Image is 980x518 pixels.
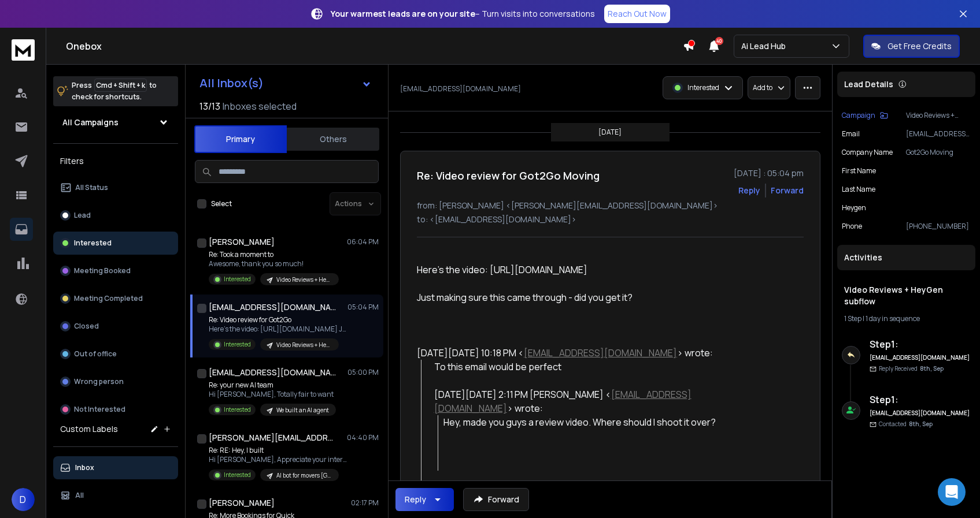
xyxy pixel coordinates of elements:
[347,433,379,442] p: 04:40 PM
[887,40,952,52] p: Get Free Credits
[53,153,178,169] h3: Filters
[74,322,99,331] p: Closed
[347,303,379,312] p: 05:04 PM
[842,203,866,213] p: heygen
[53,259,178,282] button: Meeting Booked
[866,314,920,323] span: 1 day in sequence
[276,275,332,284] p: Video Reviews + HeyGen subflow
[75,183,108,192] p: All Status
[224,471,251,479] p: Interested
[209,381,336,390] p: Re: your new AI team
[74,294,143,303] p: Meeting Completed
[842,129,860,139] p: Email
[753,83,772,92] p: Add to
[209,325,347,334] p: Here's the video: [URL][DOMAIN_NAME] Just making sure
[94,79,147,92] span: Cmd + Shift + k
[395,488,454,511] button: Reply
[223,99,297,113] h3: Inboxes selected
[842,148,893,157] p: Company Name
[53,287,178,310] button: Meeting Completed
[400,84,521,94] p: [EMAIL_ADDRESS][DOMAIN_NAME]
[331,8,475,19] strong: Your warmest leads are on your site
[870,353,971,362] h6: [EMAIL_ADDRESS][DOMAIN_NAME]
[844,314,861,323] span: 1 Step
[463,488,529,511] button: Forward
[53,484,178,507] button: All
[842,166,876,176] p: First Name
[844,284,968,307] h1: Video Reviews + HeyGen subflow
[844,314,968,323] div: |
[276,471,332,480] p: AI bot for movers [GEOGRAPHIC_DATA]
[906,129,971,139] p: [EMAIL_ADDRESS][DOMAIN_NAME]
[351,498,379,508] p: 02:17 PM
[53,456,178,479] button: Inbox
[906,111,971,120] p: Video Reviews + HeyGen subflow
[844,79,893,90] p: Lead Details
[870,393,971,407] h6: Step 1 :
[53,370,178,393] button: Wrong person
[906,148,971,157] p: Got2Go Moving
[53,315,178,338] button: Closed
[75,491,84,500] p: All
[12,488,35,511] button: D
[209,367,336,378] h1: [EMAIL_ADDRESS][DOMAIN_NAME]
[53,204,178,227] button: Lead
[347,237,379,247] p: 06:04 PM
[209,432,336,444] h1: [PERSON_NAME][EMAIL_ADDRESS][DOMAIN_NAME]
[417,263,755,304] div: Here's the video: [URL][DOMAIN_NAME] Just making sure this came through - did you get it?
[331,8,595,20] p: – Turn visits into conversations
[906,222,971,231] p: [PHONE_NUMBER]
[209,250,339,259] p: Re: Took a moment to
[417,214,804,225] p: to: <[EMAIL_ADDRESS][DOMAIN_NAME]>
[909,420,933,428] span: 8th, Sep
[199,99,220,113] span: 13 / 13
[194,125,287,153] button: Primary
[417,200,804,211] p: from: [PERSON_NAME] <[PERSON_NAME][EMAIL_ADDRESS][DOMAIN_NAME]>
[74,266,131,275] p: Meeting Booked
[224,405,251,414] p: Interested
[687,83,719,92] p: Interested
[276,406,329,415] p: We built an AI agent
[62,117,119,128] h1: All Campaigns
[434,360,755,374] div: To this email would be perfect
[287,126,379,152] button: Others
[879,364,944,373] p: Reply Received
[53,176,178,199] button: All Status
[417,346,755,360] div: [DATE][DATE] 10:18 PM < > wrote:
[74,211,91,220] p: Lead
[224,340,251,349] p: Interested
[417,167,600,184] h1: Re: Video review for Got2Go Moving
[608,8,667,20] p: Reach Out Now
[209,315,347,325] p: Re: Video review for Got2Go
[842,185,875,194] p: Last Name
[66,39,683,53] h1: Onebox
[276,341,332,349] p: Video Reviews + HeyGen subflow
[438,415,755,471] blockquote: Hey, made you guys a review video. Where should I shoot it over?
[604,5,670,23] a: Reach Out Now
[211,199,232,208] label: Select
[879,420,933,428] p: Contacted
[74,377,124,386] p: Wrong person
[224,275,251,284] p: Interested
[434,387,755,415] div: [DATE][DATE] 2:11 PM [PERSON_NAME] < > wrote:
[771,185,804,196] div: Forward
[842,111,875,120] p: Campaign
[53,111,178,134] button: All Campaigns
[53,342,178,366] button: Out of office
[12,39,35,61] img: logo
[199,77,264,89] h1: All Inbox(s)
[209,259,339,269] p: Awesome, thank you so much!
[870,337,971,351] h6: Step 1 :
[74,349,117,359] p: Out of office
[741,40,790,52] p: Ai Lead Hub
[938,478,966,506] div: Open Intercom Messenger
[870,409,971,418] h6: [EMAIL_ADDRESS][DOMAIN_NAME]
[920,364,944,372] span: 8th, Sep
[74,405,125,414] p: Not Interested
[53,398,178,421] button: Not Interested
[209,390,336,399] p: Hi [PERSON_NAME], Totally fair to want
[74,238,112,248] p: Interested
[842,222,862,231] p: Phone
